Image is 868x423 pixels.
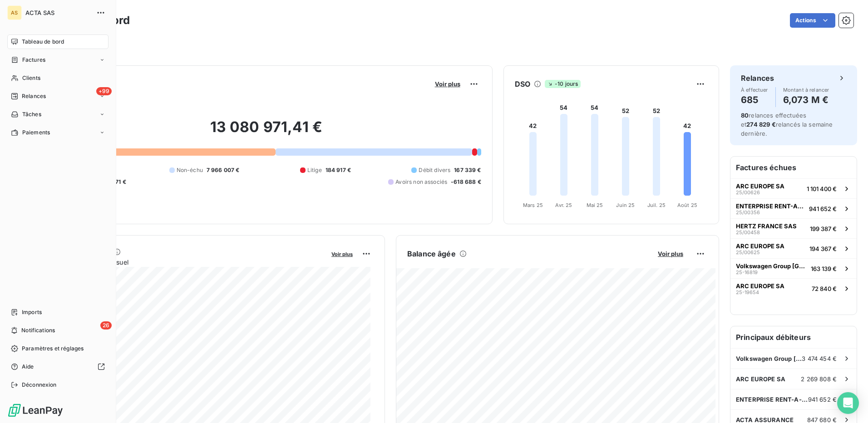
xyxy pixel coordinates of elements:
[515,79,530,89] h6: DSO
[811,265,837,272] span: 163 139 €
[7,341,108,356] a: Paramètres et réglages
[454,166,481,174] span: 167 339 €
[736,355,802,362] span: Volkswagen Group [GEOGRAPHIC_DATA]
[395,178,447,186] span: Avoirs non associés
[22,74,40,82] span: Clients
[325,166,351,174] span: 184 917 €
[22,308,42,316] span: Imports
[22,344,84,353] span: Paramètres et réglages
[790,13,835,28] button: Actions
[730,238,857,258] button: ARC EUROPE SA25/00625194 367 €
[407,248,456,259] h6: Balance âgée
[736,250,760,255] span: 25/00625
[647,202,666,208] tspan: Juil. 25
[435,80,460,88] span: Voir plus
[741,87,768,93] span: À effectuer
[7,71,108,85] a: Clients
[736,396,808,403] span: ENTERPRISE RENT-A-CAR - CITER SA
[96,87,112,95] span: +99
[7,305,108,320] a: Imports
[207,166,240,174] span: 7 966 007 €
[808,396,837,403] span: 941 652 €
[329,250,355,258] button: Voir plus
[736,230,760,235] span: 25/00458
[7,89,108,103] a: +99Relances
[730,326,857,348] h6: Principaux débiteurs
[802,355,837,362] span: 3 474 454 €
[331,251,353,257] span: Voir plus
[741,93,768,107] h4: 685
[655,250,686,258] button: Voir plus
[523,202,543,208] tspan: Mars 25
[432,80,463,88] button: Voir plus
[807,185,837,192] span: 1 101 400 €
[545,80,581,88] span: -10 jours
[51,118,481,145] h2: 13 080 971,41 €
[810,225,837,232] span: 199 387 €
[736,290,759,295] span: 25-19654
[555,202,572,208] tspan: Avr. 25
[736,182,784,190] span: ARC EUROPE SA
[730,157,857,178] h6: Factures échues
[736,202,805,210] span: ENTERPRISE RENT-A-CAR - CITER SA
[730,218,857,238] button: HERTZ FRANCE SAS25/00458199 387 €
[736,222,797,230] span: HERTZ FRANCE SAS
[25,9,91,16] span: ACTA SAS
[809,205,837,212] span: 941 652 €
[730,198,857,218] button: ENTERPRISE RENT-A-CAR - CITER SA25/00356941 652 €
[177,166,203,174] span: Non-échu
[809,245,837,252] span: 194 367 €
[586,202,603,208] tspan: Mai 25
[736,282,784,290] span: ARC EUROPE SA
[7,125,108,140] a: Paiements
[812,285,837,292] span: 72 840 €
[7,403,64,418] img: Logo LeanPay
[741,73,774,84] h6: Relances
[736,190,760,195] span: 25/00626
[22,110,41,118] span: Tâches
[736,210,760,215] span: 25/00356
[7,107,108,122] a: Tâches
[51,257,325,267] span: Chiffre d'affaires mensuel
[730,178,857,198] button: ARC EUROPE SA25/006261 101 400 €
[730,278,857,298] button: ARC EUROPE SA25-1965472 840 €
[801,375,837,383] span: 2 269 808 €
[658,250,683,257] span: Voir plus
[7,34,108,49] a: Tableau de bord
[736,375,785,383] span: ARC EUROPE SA
[7,359,108,374] a: Aide
[419,166,450,174] span: Débit divers
[736,262,807,270] span: Volkswagen Group [GEOGRAPHIC_DATA]
[783,93,829,107] h4: 6,073 M €
[100,321,112,330] span: 26
[451,178,481,186] span: -618 688 €
[736,270,758,275] span: 25-16819
[7,53,108,67] a: Factures
[746,121,775,128] span: 274 829 €
[21,326,55,334] span: Notifications
[616,202,635,208] tspan: Juin 25
[736,242,784,250] span: ARC EUROPE SA
[783,87,829,93] span: Montant à relancer
[307,166,322,174] span: Litige
[7,5,22,20] div: AS
[22,381,57,389] span: Déconnexion
[730,258,857,278] button: Volkswagen Group [GEOGRAPHIC_DATA]25-16819163 139 €
[22,38,64,46] span: Tableau de bord
[22,363,34,371] span: Aide
[837,392,859,414] div: Open Intercom Messenger
[22,128,50,137] span: Paiements
[741,112,749,119] span: 80
[677,202,697,208] tspan: Août 25
[22,56,45,64] span: Factures
[22,92,46,100] span: Relances
[741,112,833,137] span: relances effectuées et relancés la semaine dernière.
